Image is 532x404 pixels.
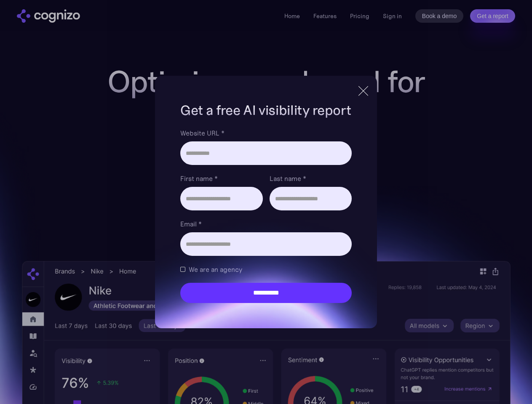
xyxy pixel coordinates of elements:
[180,219,351,229] label: Email *
[180,128,351,303] form: Brand Report Form
[180,173,262,183] label: First name *
[270,173,352,183] label: Last name *
[189,264,242,274] span: We are an agency
[180,128,351,138] label: Website URL *
[180,101,351,120] h1: Get a free AI visibility report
